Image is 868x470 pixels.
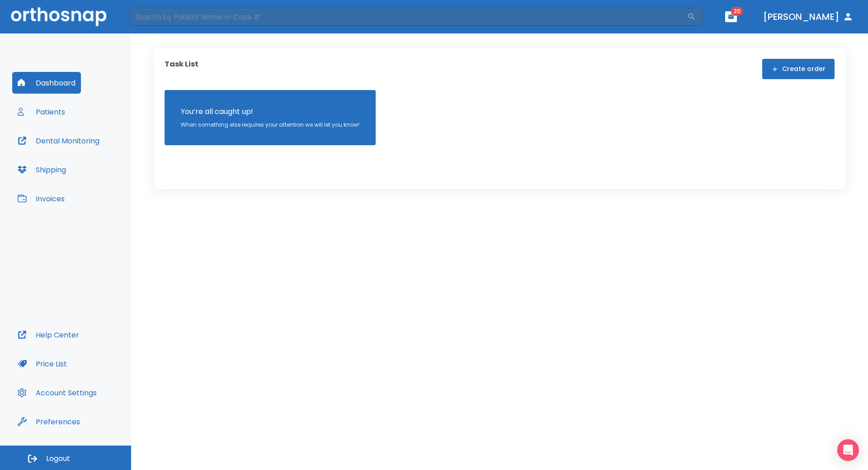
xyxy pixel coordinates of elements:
[11,7,107,26] img: Orthosnap
[165,59,198,79] p: Task List
[181,106,359,117] p: You’re all caught up!
[759,9,857,25] button: [PERSON_NAME]
[181,121,359,129] p: When something else requires your attention we will let you know!
[46,454,70,464] span: Logout
[12,324,85,346] button: Help Center
[12,353,72,375] button: Price List
[12,72,81,94] button: Dashboard
[12,159,71,180] button: Shipping
[12,101,71,123] button: Patients
[12,130,105,152] button: Dental Monitoring
[129,8,687,26] input: Search by Patient Name or Case #
[12,382,102,404] button: Account Settings
[762,59,835,79] button: Create order
[837,439,859,461] div: Open Intercom Messenger
[12,411,85,432] button: Preferences
[731,7,743,16] span: 20
[12,188,70,209] button: Invoices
